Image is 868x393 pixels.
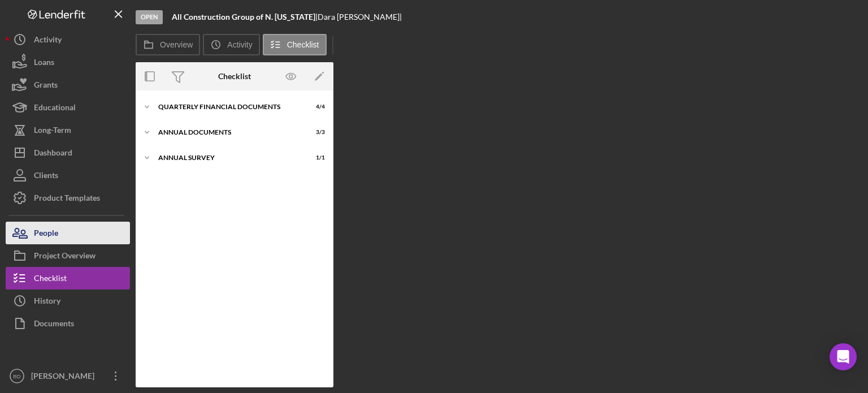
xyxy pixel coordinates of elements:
div: Clients [34,164,58,189]
div: Dashboard [34,141,72,167]
div: Quarterly Financial Documents [158,103,297,110]
div: [PERSON_NAME] [28,365,102,390]
div: Long-Term [34,119,71,144]
div: Product Templates [34,187,100,212]
div: Documents [34,312,74,338]
div: Annual Survey [158,154,297,161]
button: Overview [136,34,200,55]
button: Dashboard [6,141,130,164]
button: Educational [6,96,130,119]
div: Open Intercom Messenger [830,343,857,370]
div: 3 / 3 [305,129,325,136]
button: People [6,222,130,244]
button: Product Templates [6,187,130,209]
div: Project Overview [34,244,96,270]
div: Open [136,10,163,24]
div: Loans [34,51,54,76]
b: All Construction Group of N. [US_STATE] [172,12,315,21]
div: Annual Documents [158,129,297,136]
div: 1 / 1 [305,154,325,161]
label: Checklist [287,40,319,49]
div: People [34,222,58,247]
div: | [172,12,318,21]
button: Clients [6,164,130,187]
button: Activity [6,28,130,51]
button: Project Overview [6,244,130,267]
button: History [6,290,130,312]
button: Activity [203,34,259,55]
button: Documents [6,312,130,335]
label: Activity [227,40,252,49]
div: History [34,290,60,315]
button: Loans [6,51,130,74]
button: Checklist [263,34,327,55]
div: Grants [34,74,58,99]
button: Checklist [6,267,130,290]
button: Long-Term [6,119,130,141]
button: Grants [6,74,130,96]
div: 4 / 4 [305,103,325,110]
div: Activity [34,28,62,54]
label: Overview [160,40,193,49]
text: BD [13,373,20,379]
div: Checklist [34,267,67,292]
div: Dara [PERSON_NAME] | [318,12,402,21]
div: Educational [34,96,76,122]
button: BD[PERSON_NAME] [6,365,130,387]
div: Checklist [218,72,251,81]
